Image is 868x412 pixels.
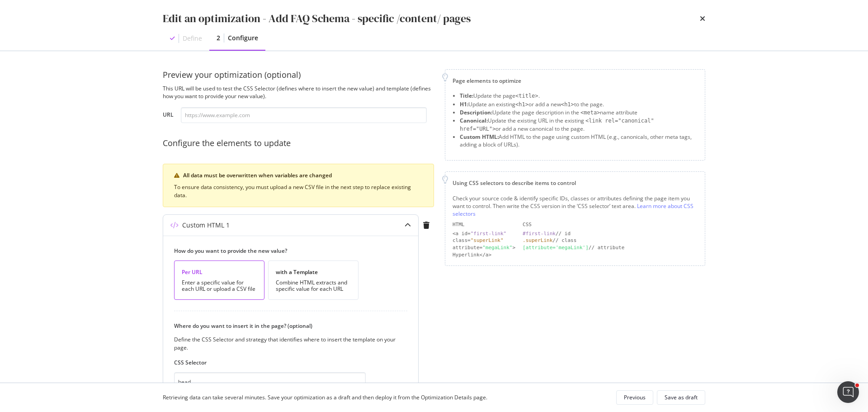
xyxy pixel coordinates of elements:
div: "superLink" [471,237,504,243]
iframe: Intercom live chat [837,381,859,403]
div: with a Template [276,268,351,276]
div: Retrieving data can take several minutes. Save your optimization as a draft and then deploy it fr... [163,393,487,401]
div: All data must be overwritten when variables are changed [183,171,423,180]
div: <a id= [453,230,515,237]
div: Custom HTML 1 [182,221,230,230]
input: https://www.example.com [181,107,427,123]
label: CSS Selector [174,359,400,366]
div: Combine HTML extracts and specific value for each URL [276,279,351,292]
div: // attribute [523,244,698,251]
div: 2 [217,33,220,43]
div: class= [453,237,515,244]
li: Update the existing URL in the existing or add a new canonical to the page. [460,117,698,133]
span: <h1> [515,101,528,108]
button: Previous [616,390,653,405]
div: "megaLink" [482,245,512,251]
strong: Description: [460,109,492,116]
div: Hyperlink</a> [453,251,515,259]
label: URL [163,111,174,121]
label: Where do you want to insert it in the page? (optional) [174,322,400,330]
strong: Custom HTML: [460,133,499,141]
div: // class [523,237,698,244]
div: Configure [228,33,258,43]
div: Check your source code & identify specific IDs, classes or attributes defining the page item you ... [453,194,698,218]
label: How do you want to provide the new value? [174,247,400,255]
div: "first-link" [471,231,506,237]
div: warning banner [163,164,434,207]
strong: Canonical: [460,117,488,124]
div: Define [183,34,202,43]
strong: H1: [460,100,468,108]
div: Configure the elements to update [163,137,434,149]
span: <link rel="canonical" href="URL"> [460,118,654,132]
div: Save as draft [665,393,698,401]
span: <h1> [561,101,574,108]
div: times [700,11,705,26]
span: <title> [515,93,538,99]
li: Update the page description in the name attribute [460,109,698,117]
button: Save as draft [657,390,705,405]
div: Using CSS selectors to describe items to control [453,179,698,187]
div: Enter a specific value for each URL or upload a CSV file [182,279,257,292]
strong: Title: [460,92,473,99]
div: Define the CSS Selector and strategy that identifies where to insert the template on your page. [174,336,400,351]
div: CSS [523,221,698,228]
div: // id [523,230,698,237]
div: To ensure data consistency, you must upload a new CSV file in the next step to replace existing d... [174,183,423,199]
div: Edit an optimization - Add FAQ Schema - specific /content/ pages [163,11,471,26]
div: attribute= > [453,244,515,251]
textarea: head [174,372,366,400]
div: Preview your optimization (optional) [163,69,434,81]
li: Add HTML to the page using custom HTML (e.g., canonicals, other meta tags, adding a block of URLs). [460,133,698,148]
div: Page elements to optimize [453,77,698,85]
div: [attribute='megaLink'] [523,245,589,251]
div: This URL will be used to test the CSS Selector (defines where to insert the new value) and templa... [163,85,434,100]
li: Update an existing or add a new to the page. [460,100,698,109]
li: Update the page . [460,92,698,100]
div: #first-link [523,231,556,237]
div: Per URL [182,268,257,276]
span: <meta> [580,109,600,116]
div: .superLink [523,237,552,243]
a: Learn more about CSS selectors [453,202,693,218]
div: HTML [453,221,515,228]
div: Previous [624,393,646,401]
